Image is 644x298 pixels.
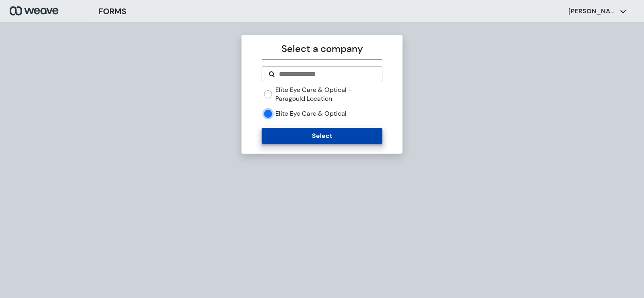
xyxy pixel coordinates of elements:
[278,69,375,79] input: Search
[568,7,617,16] p: [PERSON_NAME]
[275,109,347,118] label: Elite Eye Care & Optical
[275,85,382,103] label: Elite Eye Care & Optical - Paragould Location
[99,5,126,17] h3: FORMS
[262,128,382,144] button: Select
[262,42,382,56] p: Select a company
